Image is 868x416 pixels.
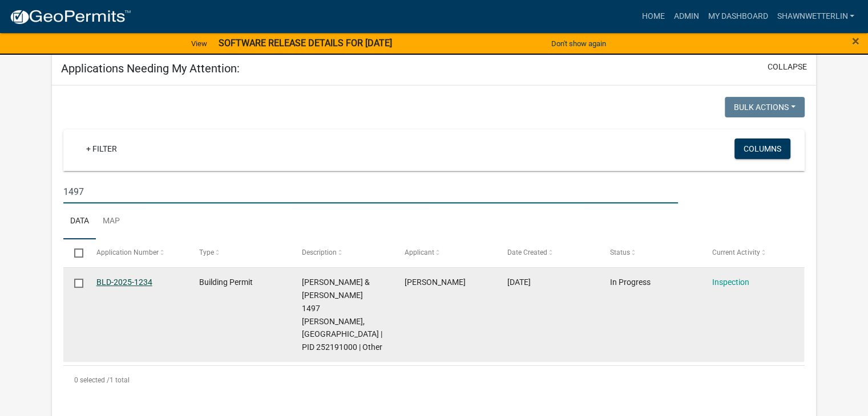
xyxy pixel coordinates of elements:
[712,278,749,287] a: Inspection
[547,34,611,53] button: Don't show again
[96,248,159,256] span: Application Number
[725,97,805,117] button: Bulk Actions
[52,85,816,406] div: collapse
[404,248,434,256] span: Applicant
[507,278,530,287] span: 04/23/2025
[96,278,152,287] a: BLD-2025-1234
[734,138,790,159] button: Columns
[701,239,804,267] datatable-header-cell: Current Activity
[609,248,629,256] span: Status
[302,278,382,352] span: BASHAW, MICHAEL & SUSAN 1497 CLAUDIA AVE, Houston County | PID 252191000 | Other
[61,62,240,75] h5: Applications Needing My Attention:
[219,38,392,48] strong: SOFTWARE RELEASE DETAILS FOR [DATE]
[85,239,188,267] datatable-header-cell: Application Number
[74,376,110,384] span: 0 selected /
[703,6,772,27] a: My Dashboard
[496,239,599,267] datatable-header-cell: Date Created
[772,6,859,27] a: ShawnWetterlin
[599,239,701,267] datatable-header-cell: Status
[768,61,807,73] button: collapse
[852,33,859,49] span: ×
[669,6,703,27] a: Admin
[302,248,337,256] span: Description
[404,278,465,287] span: Skya Jandt
[609,278,650,287] span: In Progress
[637,6,669,27] a: Home
[852,34,859,48] button: Close
[290,239,393,267] datatable-header-cell: Description
[63,239,85,267] datatable-header-cell: Select
[63,203,96,240] a: Data
[507,248,547,256] span: Date Created
[77,138,126,159] a: + Filter
[199,278,253,287] span: Building Permit
[63,366,805,394] div: 1 total
[96,203,127,240] a: Map
[188,239,290,267] datatable-header-cell: Type
[712,248,760,256] span: Current Activity
[63,180,678,203] input: Search for applications
[187,34,212,53] a: View
[199,248,214,256] span: Type
[393,239,496,267] datatable-header-cell: Applicant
